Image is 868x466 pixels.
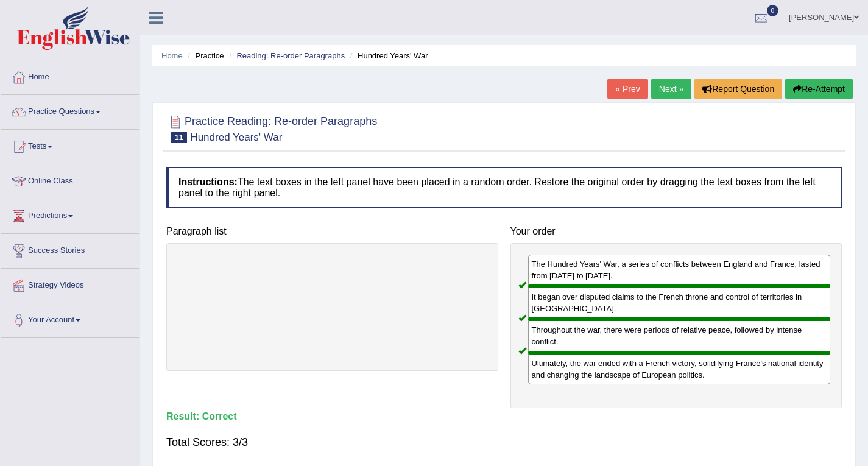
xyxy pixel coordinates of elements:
[190,132,282,143] small: Hundred Years' War
[166,113,377,143] h2: Practice Reading: Re-order Paragraphs
[171,132,187,143] span: 11
[694,79,782,99] button: Report Question
[510,226,842,237] h4: Your order
[1,60,139,91] a: Home
[166,428,842,457] div: Total Scores: 3/3
[651,79,691,99] a: Next »
[607,79,647,99] a: « Prev
[1,269,139,299] a: Strategy Videos
[1,199,139,230] a: Predictions
[161,51,183,60] a: Home
[347,50,428,62] li: Hundred Years' War
[1,130,139,160] a: Tests
[1,234,139,264] a: Success Stories
[1,303,139,334] a: Your Account
[528,353,831,384] div: Ultimately, the war ended with a French victory, solidifying France's national identity and chang...
[528,319,831,352] div: Throughout the war, there were periods of relative peace, followed by intense conflict.
[166,167,842,208] h4: The text boxes in the left panel have been placed in a random order. Restore the original order b...
[166,411,842,422] h4: Result:
[236,51,345,60] a: Reading: Re-order Paragraphs
[528,286,831,319] div: It began over disputed claims to the French throne and control of territories in [GEOGRAPHIC_DATA].
[178,177,238,187] b: Instructions:
[185,50,224,62] li: Practice
[785,79,853,99] button: Re-Attempt
[1,164,139,195] a: Online Class
[1,95,139,125] a: Practice Questions
[767,5,779,16] span: 0
[166,226,498,237] h4: Paragraph list
[528,255,831,286] div: The Hundred Years' War, a series of conflicts between England and France, lasted from [DATE] to [...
